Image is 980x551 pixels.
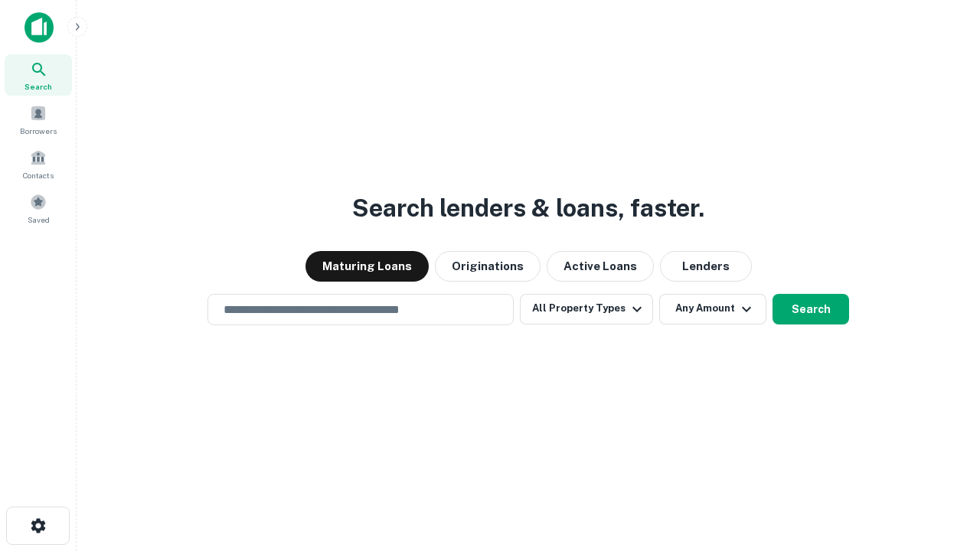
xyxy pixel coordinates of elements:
[547,251,654,282] button: Active Loans
[24,80,52,93] span: Search
[5,54,72,96] a: Search
[20,125,57,137] span: Borrowers
[5,143,72,184] a: Contacts
[520,294,653,324] button: All Property Types
[435,251,541,282] button: Originations
[28,214,50,226] span: Saved
[5,187,72,229] a: Saved
[23,169,54,181] span: Contacts
[903,429,980,502] iframe: Chat Widget
[773,294,849,324] button: Search
[305,251,429,282] button: Maturing Loans
[24,12,54,43] img: capitalize-icon.png
[5,99,72,140] a: Borrowers
[659,294,766,324] button: Any Amount
[660,251,752,282] button: Lenders
[352,190,704,227] h3: Search lenders & loans, faster.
